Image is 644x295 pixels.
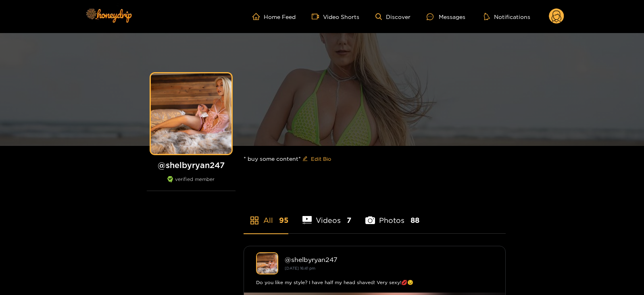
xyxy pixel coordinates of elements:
span: appstore [250,216,259,225]
span: 7 [347,215,351,225]
small: [DATE] 16:41 pm [285,266,315,270]
span: edit [302,156,308,162]
div: Messages [427,12,465,21]
a: Video Shorts [312,13,359,20]
div: @ shelbyryan247 [285,256,493,263]
button: editEdit Bio [301,152,333,165]
span: home [252,13,264,20]
li: All [244,197,288,233]
button: Notifications [481,12,533,21]
div: * buy some content* [244,146,506,172]
span: Edit Bio [311,155,331,163]
span: 95 [279,215,288,225]
a: Discover [375,13,411,20]
img: shelbyryan247 [256,252,278,274]
span: 88 [411,215,419,225]
a: Home Feed [252,13,296,20]
h1: @ shelbyryan247 [147,160,236,170]
li: Photos [365,197,419,233]
span: video-camera [312,13,323,20]
div: Do you like my style? I have half my head shaved! Very sexy!💋😉 [256,278,493,287]
li: Videos [302,197,352,233]
div: verified member [147,176,236,191]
